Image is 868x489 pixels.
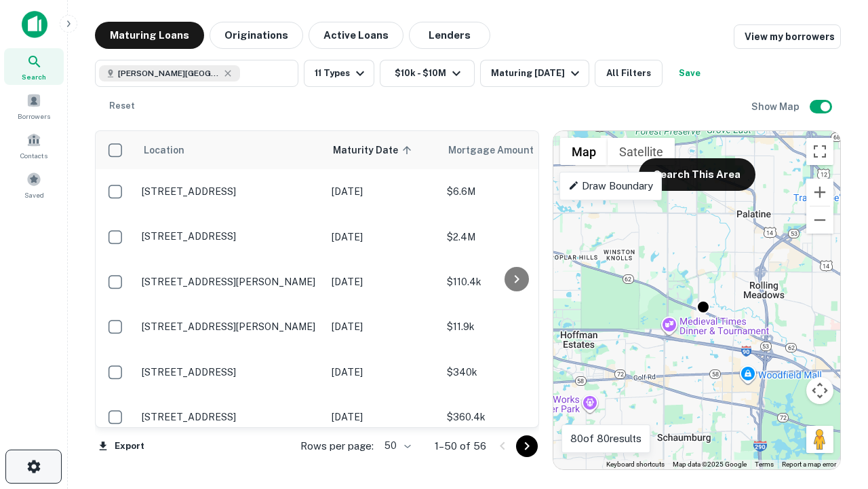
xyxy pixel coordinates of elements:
[95,22,204,49] button: Maturing Loans
[142,276,318,288] p: [STREET_ADDRESS][PERSON_NAME]
[304,60,374,87] button: 11 Types
[447,319,583,334] p: $11.9k
[447,184,583,199] p: $6.6M
[606,460,665,469] button: Keyboard shortcuts
[800,380,868,446] iframe: Chat Widget
[447,230,583,244] p: $2.4M
[673,460,747,468] span: Map data ©2025 Google
[448,142,551,158] span: Mortgage Amount
[4,127,64,164] a: Contacts
[143,142,184,158] span: Location
[447,365,583,380] p: $340k
[22,71,46,82] span: Search
[24,189,44,200] span: Saved
[516,435,538,457] button: Go to next page
[332,184,433,199] p: [DATE]
[142,185,318,198] p: [STREET_ADDRESS]
[4,48,64,85] a: Search
[409,22,490,49] button: Lenders
[142,366,318,378] p: [STREET_ADDRESS]
[595,60,663,87] button: All Filters
[806,179,833,206] button: Zoom in
[135,131,325,169] th: Location
[435,438,486,454] p: 1–50 of 56
[447,274,583,289] p: $110.4k
[142,411,318,423] p: [STREET_ADDRESS]
[95,436,148,456] button: Export
[557,452,601,469] a: Open this area in Google Maps (opens a new window)
[480,60,589,87] button: Maturing [DATE]
[447,410,583,424] p: $360.4k
[379,436,413,456] div: 50
[22,11,47,38] img: capitalize-icon.png
[332,319,433,334] p: [DATE]
[332,365,433,380] p: [DATE]
[333,142,416,158] span: Maturity Date
[142,230,318,242] p: [STREET_ADDRESS]
[309,22,403,49] button: Active Loans
[755,460,774,468] a: Terms (opens in new tab)
[557,452,601,469] img: Google
[668,60,711,87] button: Save your search to get updates of matches that match your search criteria.
[20,150,47,161] span: Contacts
[142,321,318,333] p: [STREET_ADDRESS][PERSON_NAME]
[734,24,841,49] a: View my borrowers
[325,131,440,169] th: Maturity Date
[491,65,583,81] div: Maturing [DATE]
[332,410,433,424] p: [DATE]
[560,138,608,165] button: Show street map
[4,88,64,124] a: Borrowers
[118,67,220,79] span: [PERSON_NAME][GEOGRAPHIC_DATA], [GEOGRAPHIC_DATA]
[332,230,433,244] p: [DATE]
[300,438,374,454] p: Rows per page:
[100,92,144,120] button: Reset
[4,166,64,203] a: Saved
[806,138,833,165] button: Toggle fullscreen view
[639,158,755,191] button: Search This Area
[18,111,50,122] span: Borrowers
[570,431,642,447] p: 80 of 80 results
[380,60,475,87] button: $10k - $10M
[210,22,303,49] button: Originations
[440,131,589,169] th: Mortgage Amount
[568,178,653,194] p: Draw Boundary
[332,274,433,289] p: [DATE]
[751,99,802,114] h6: Show Map
[806,377,833,404] button: Map camera controls
[553,131,840,469] div: 0 0
[782,460,836,468] a: Report a map error
[806,206,833,234] button: Zoom out
[608,138,675,165] button: Show satellite imagery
